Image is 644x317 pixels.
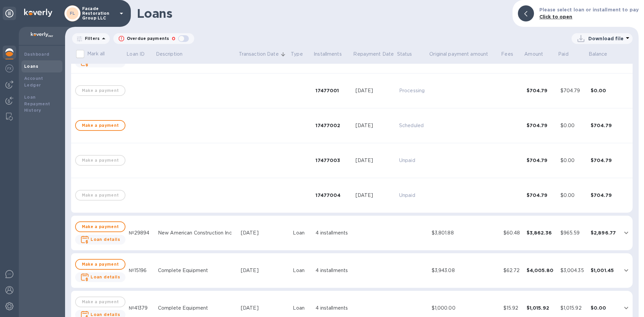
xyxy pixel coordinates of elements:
p: Description [156,51,182,58]
div: $0.00 [560,122,585,129]
div: $3,004.35 [560,267,585,274]
p: Unpaid [399,192,426,199]
div: 17477004 [316,192,350,199]
p: 0 [172,35,175,42]
div: $704.79 [527,87,555,94]
div: $3,801.88 [432,229,498,236]
div: $3,862.36 [527,229,555,236]
p: Paid [558,51,569,58]
span: Type [291,51,312,58]
span: Loan ID [126,51,153,58]
span: Amount [524,51,552,58]
b: Account Ledger [24,76,43,88]
b: Loan Repayment History [24,95,50,113]
div: Complete Equipment [158,267,235,274]
span: Installments [314,51,351,58]
p: Amount [524,51,543,58]
div: $62.72 [503,267,521,274]
div: $704.79 [527,157,555,164]
button: expand row [621,265,631,275]
div: Complete Equipment [158,305,235,312]
div: $1,000.00 [432,305,498,312]
div: $2,896.77 [591,229,618,236]
p: Fees [501,51,513,58]
p: Mark all [87,50,105,57]
div: [DATE] [356,157,394,164]
span: Paid [558,51,577,58]
b: Loan details [91,274,120,279]
div: 17477003 [316,157,350,164]
span: Balance [589,51,616,58]
div: 4 installments [316,305,350,312]
button: Make a payment [75,120,125,131]
div: $704.79 [560,87,585,94]
p: Overdue payments [127,36,169,42]
p: Balance [589,51,607,58]
p: Installments [314,51,342,58]
button: Make a payment [75,259,125,270]
div: $1,015.92 [560,305,585,312]
div: [DATE] [241,305,288,312]
span: Original payment amount [429,51,497,58]
div: $704.79 [527,122,555,129]
button: Loan details [75,272,125,282]
p: Type [291,51,303,58]
div: Loan [293,229,310,236]
div: New American Construction Inc [158,229,235,236]
div: $4,005.80 [527,267,555,274]
p: Repayment Date [353,51,394,58]
div: $60.48 [503,229,521,236]
p: Loan ID [126,51,145,58]
button: expand row [621,228,631,238]
button: Loan details [75,235,125,245]
div: [DATE] [356,192,394,199]
b: Loans [24,64,38,69]
div: №15196 [129,267,153,274]
img: Foreign exchange [5,64,13,72]
div: №29894 [129,229,153,236]
div: $0.00 [560,192,585,199]
div: $704.79 [591,157,618,164]
div: $15.92 [503,305,521,312]
button: Overdue payments0 [113,33,194,44]
span: Make a payment [81,223,119,231]
div: $704.79 [591,122,618,129]
p: Original payment amount [429,51,488,58]
span: Make a payment [81,121,119,129]
span: Transaction Date [239,51,287,58]
div: [DATE] [356,87,394,94]
b: Loan details [91,312,120,317]
div: 17477002 [316,122,350,129]
h1: Loans [137,6,507,20]
img: Logo [24,9,52,17]
b: Loan details [91,237,120,242]
b: FL [70,11,75,16]
p: Unpaid [399,157,426,164]
div: 4 installments [316,229,350,236]
p: Processing [399,87,426,94]
p: Status [397,51,412,58]
div: $3,943.08 [432,267,498,274]
div: $704.79 [591,192,618,199]
div: $0.00 [591,87,618,94]
div: $0.00 [560,157,585,164]
button: Make a payment [75,221,125,232]
span: Description [156,51,191,58]
p: Facade Restoration Group LLC [82,6,116,20]
b: Please select loan or installment to pay [539,7,639,12]
div: [DATE] [241,267,288,274]
b: Click to open [539,14,573,19]
div: №41379 [129,305,153,312]
div: [DATE] [241,229,288,236]
div: $0.00 [591,305,618,311]
div: $965.59 [560,229,585,236]
p: Transaction Date [239,51,279,58]
div: $1,015.92 [527,305,555,311]
div: $704.79 [527,192,555,199]
button: expand row [621,303,631,313]
div: 17477001 [316,87,350,94]
div: 4 installments [316,267,350,274]
b: Dashboard [24,52,50,57]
